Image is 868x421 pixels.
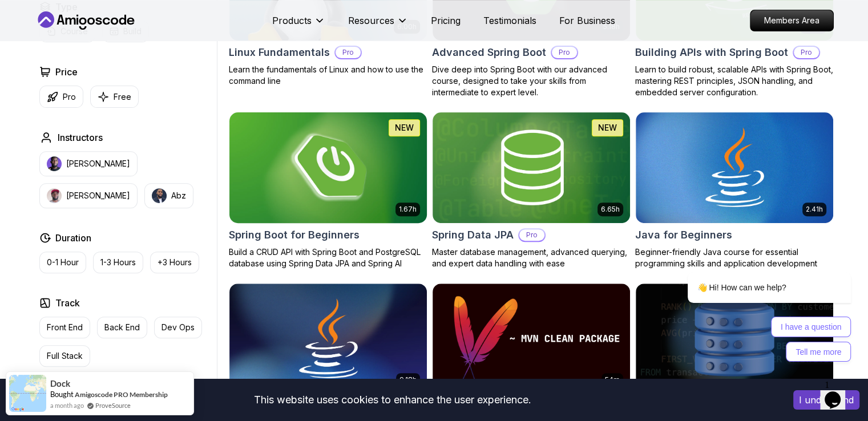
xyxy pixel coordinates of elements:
h2: Advanced Spring Boot [432,44,546,60]
button: 1-3 Hours [93,252,143,273]
p: NEW [395,122,414,133]
p: Abz [171,190,186,201]
button: Accept cookies [793,390,859,410]
button: Full Stack [39,345,90,367]
a: ProveSource [95,400,131,410]
p: Pro [336,47,361,58]
button: Pro [39,86,83,108]
iframe: chat widget [651,183,857,370]
p: +3 Hours [158,257,192,268]
a: Testimonials [483,14,536,27]
a: For Business [559,14,615,27]
h2: Building APIs with Spring Boot [635,44,788,60]
h2: Spring Data JPA [432,227,514,243]
img: instructor img [47,188,62,203]
button: Front End [39,317,90,338]
p: Back End [104,322,140,333]
img: Java for Beginners card [636,112,833,223]
a: Amigoscode PRO Membership [75,390,168,399]
div: This website uses cookies to enhance the user experience. [9,387,776,412]
a: Spring Data JPA card6.65hNEWSpring Data JPAProMaster database management, advanced querying, and ... [432,112,631,269]
h2: Duration [55,231,91,245]
p: Learn to build robust, scalable APIs with Spring Boot, mastering REST principles, JSON handling, ... [635,64,834,98]
p: Full Stack [47,350,83,362]
button: Back End [97,317,147,338]
p: Resources [348,14,394,27]
img: Maven Essentials card [433,284,630,394]
p: [PERSON_NAME] [66,158,130,169]
p: Master database management, advanced querying, and expert data handling with ease [432,246,631,269]
p: NEW [598,122,617,133]
p: Learn the fundamentals of Linux and how to use the command line [229,64,427,87]
p: Free [114,91,131,103]
p: 1-3 Hours [100,257,136,268]
iframe: chat widget [820,375,857,410]
img: instructor img [47,156,62,171]
h2: Linux Fundamentals [229,44,330,60]
h2: Instructors [58,131,103,144]
p: Pro [552,47,577,58]
p: Products [272,14,312,27]
a: Java for Beginners card2.41hJava for BeginnersBeginner-friendly Java course for essential program... [635,112,834,269]
p: 54m [605,375,620,384]
p: Front End [47,322,83,333]
p: Dev Ops [162,322,195,333]
button: instructor img[PERSON_NAME] [39,183,138,208]
img: provesource social proof notification image [9,375,46,412]
button: 0-1 Hour [39,252,86,273]
button: Free [90,86,139,108]
span: Bought [50,390,74,399]
a: Pricing [431,14,461,27]
h2: Spring Boot for Beginners [229,227,360,243]
p: 0-1 Hour [47,257,79,268]
p: [PERSON_NAME] [66,190,130,201]
p: 9.18h [399,375,417,384]
span: Dock [50,379,70,388]
img: Spring Boot for Beginners card [224,110,431,225]
h2: Java for Beginners [635,227,732,243]
span: a month ago [50,400,84,410]
p: Pro [519,229,544,241]
p: Dive deep into Spring Boot with our advanced course, designed to take your skills from intermedia... [432,64,631,98]
img: Spring Data JPA card [433,112,630,223]
button: Products [272,14,325,37]
img: instructor img [152,188,167,203]
p: Members Area [750,10,833,31]
h2: Price [55,65,78,79]
button: +3 Hours [150,252,199,273]
button: instructor imgAbz [144,183,193,208]
p: Pro [63,91,76,103]
p: 1.67h [399,205,417,214]
button: Dev Ops [154,317,202,338]
a: Spring Boot for Beginners card1.67hNEWSpring Boot for BeginnersBuild a CRUD API with Spring Boot ... [229,112,427,269]
a: Members Area [750,10,834,31]
p: Pro [794,47,819,58]
h2: Track [55,296,80,310]
button: instructor img[PERSON_NAME] [39,151,138,176]
p: Build a CRUD API with Spring Boot and PostgreSQL database using Spring Data JPA and Spring AI [229,246,427,269]
p: 6.65h [601,205,620,214]
button: Resources [348,14,408,37]
p: Beginner-friendly Java course for essential programming skills and application development [635,246,834,269]
img: Advanced Databases card [636,284,833,394]
img: Java for Developers card [229,284,427,394]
